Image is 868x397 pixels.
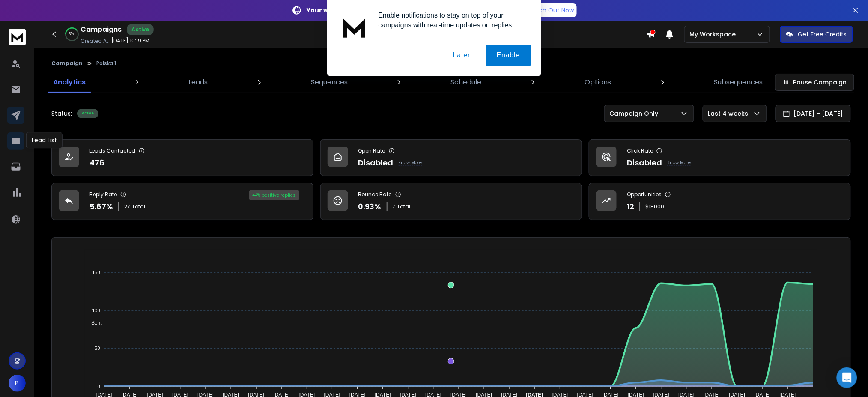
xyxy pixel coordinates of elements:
[627,191,662,198] p: Opportunities
[97,384,100,389] tspan: 0
[358,157,394,169] p: Disabled
[709,72,768,93] a: Subsequences
[51,139,313,176] a: Leads Contacted476
[132,203,145,210] span: Total
[708,109,752,118] p: Last 4 weeks
[85,320,102,326] span: Sent
[486,45,531,66] button: Enable
[89,191,117,198] p: Reply Rate
[92,270,100,275] tspan: 150
[358,147,385,154] p: Open Rate
[9,375,26,392] button: P
[306,72,353,93] a: Sequences
[184,72,213,93] a: Leads
[311,77,348,87] p: Sequences
[358,201,382,213] p: 0.93 %
[26,132,63,148] div: Lead List
[372,10,531,30] div: Enable notifications to stay on top of your campaigns with real-time updates on replies.
[667,159,691,166] p: Know More
[397,203,411,210] span: Total
[358,191,392,198] p: Bounce Rate
[775,74,854,91] button: Pause Campaign
[92,308,100,313] tspan: 100
[89,147,135,154] p: Leads Contacted
[95,346,100,351] tspan: 50
[714,77,763,87] p: Subsequences
[51,183,313,220] a: Reply Rate5.67%27Total44% positive replies
[320,139,582,176] a: Open RateDisabledKnow More
[585,77,611,87] p: Options
[393,203,396,210] span: 7
[399,159,422,166] p: Know More
[627,157,662,169] p: Disabled
[51,109,72,118] p: Status:
[627,147,653,154] p: Click Rate
[451,77,482,87] p: Schedule
[645,203,664,210] p: $ 18000
[320,183,582,220] a: Bounce Rate0.93%7Total
[53,77,86,87] p: Analytics
[124,203,130,210] span: 27
[89,201,113,213] p: 5.67 %
[589,139,851,176] a: Click RateDisabledKnow More
[442,45,481,66] button: Later
[48,72,91,93] a: Analytics
[627,201,634,213] p: 12
[249,190,299,200] div: 44 % positive replies
[837,367,857,388] div: Open Intercom Messenger
[776,105,851,122] button: [DATE] - [DATE]
[446,72,487,93] a: Schedule
[89,157,104,169] p: 476
[77,109,98,118] div: Active
[189,77,208,87] p: Leads
[589,183,851,220] a: Opportunities12$18000
[610,109,662,118] p: Campaign Only
[337,10,372,45] img: notification icon
[579,72,616,93] a: Options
